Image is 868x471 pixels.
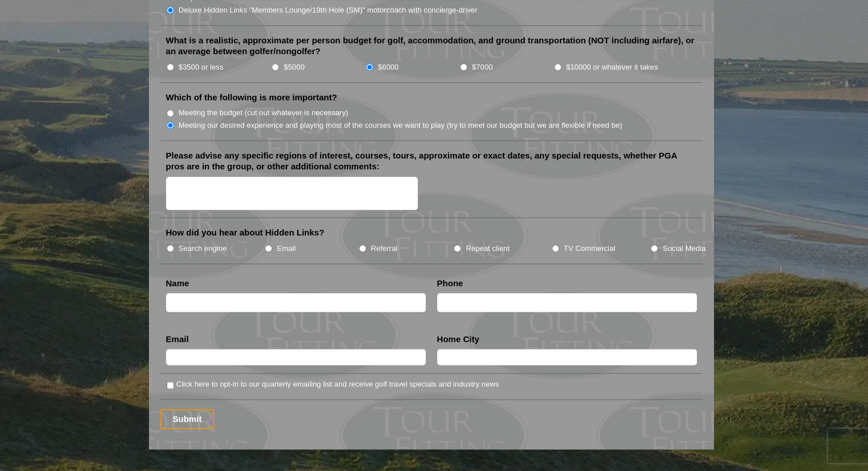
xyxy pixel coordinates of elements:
label: Meeting the budget (cut out whatever is necessary) [179,107,348,119]
label: $10000 or whatever it takes [566,62,658,73]
label: Email [277,243,296,254]
label: Name [166,278,189,289]
label: Deluxe Hidden Links "Members Lounge/19th Hole (SM)" motorcoach with concierge-driver [179,5,478,16]
input: Submit [160,409,215,429]
label: How did you hear about Hidden Links? [166,227,325,238]
label: Click here to opt-in to our quarterly emailing list and receive golf travel specials and industry... [176,379,499,390]
label: $7000 [472,62,492,73]
label: TV Commercial [564,243,615,254]
label: Meeting our desired experience and playing most of the courses we want to play (try to meet our b... [179,120,623,131]
label: What is a realistic, approximate per person budget for golf, accommodation, and ground transporta... [166,35,697,57]
label: $3500 or less [179,62,224,73]
label: Home City [437,334,479,345]
label: Email [166,334,189,345]
label: Which of the following is more important? [166,92,337,103]
label: $6000 [378,62,398,73]
label: Search engine [179,243,227,254]
label: Repeat client [466,243,510,254]
label: Referral [371,243,398,254]
label: $5000 [284,62,304,73]
label: Social Media [663,243,705,254]
label: Phone [437,278,463,289]
label: Please advise any specific regions of interest, courses, tours, approximate or exact dates, any s... [166,150,697,172]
